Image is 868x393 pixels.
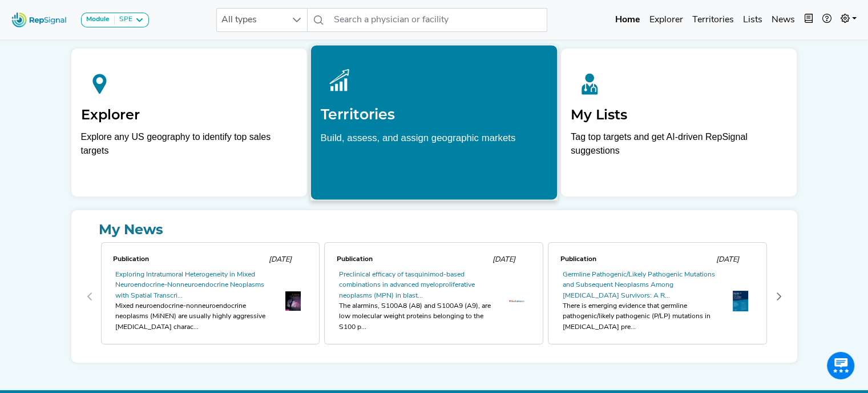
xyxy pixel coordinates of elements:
[86,16,110,23] strong: Module
[320,130,547,166] p: Build, assess, and assign geographic markets
[562,301,718,332] div: There is emerging evidence that germline pathogenic/likely pathogenic (P/LP) mutations in [MEDICA...
[562,271,714,299] a: Germline Pathogenic/Likely Pathogenic Mutations and Subsequent Neoplasms Among [MEDICAL_DATA] Sur...
[81,130,297,158] div: Explore any US geography to identify top sales targets
[113,256,149,263] span: Publication
[336,256,372,263] span: Publication
[80,219,788,240] a: My News
[71,49,307,196] a: ExplorerExplore any US geography to identify top sales targets
[115,15,132,25] div: SPE
[645,9,688,31] a: Explorer
[738,9,767,31] a: Lists
[115,271,264,299] a: Exploring Intratumoral Heterogeneity in Mixed Neuroendocrine-Nonneuroendocrine Neoplasms with Spa...
[716,256,738,263] span: [DATE]
[800,9,818,31] button: Intel Book
[767,9,800,31] a: News
[560,256,596,263] span: Publication
[81,107,297,123] h2: Explorer
[571,107,787,123] h2: My Lists
[115,301,272,332] div: Mixed neuroendocrine-nonneuroendocrine neoplasms (MiNEN) are usually highly aggressive [MEDICAL_D...
[688,9,738,31] a: Territories
[492,256,515,263] span: [DATE]
[310,45,558,200] a: TerritoriesBuild, assess, and assign geographic markets
[561,49,797,196] a: My ListsTag top targets and get AI-driven RepSignal suggestions
[81,13,149,27] button: ModuleSPE
[322,240,546,354] div: 1
[268,256,291,263] span: [DATE]
[320,106,547,123] h2: Territories
[329,8,547,32] input: Search a physician or facility
[338,271,474,299] a: Preclinical efficacy of tasquinimod-based combinations in advanced myeloproliferative neoplasms (...
[611,9,645,31] a: Home
[571,130,787,164] p: Tag top targets and get AI-driven RepSignal suggestions
[338,301,495,332] div: The alarmins, S100A8 (A8) and S100A9 (A9), are low molecular weight proteins belonging to the S10...
[509,300,524,302] img: th
[217,9,285,31] span: All types
[99,240,322,354] div: 0
[770,287,788,306] button: Next Page
[733,291,748,311] img: th
[285,291,301,311] img: OIP.5wxYz26Wn__DRmX6FBX7WAHaJa
[546,240,769,354] div: 2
